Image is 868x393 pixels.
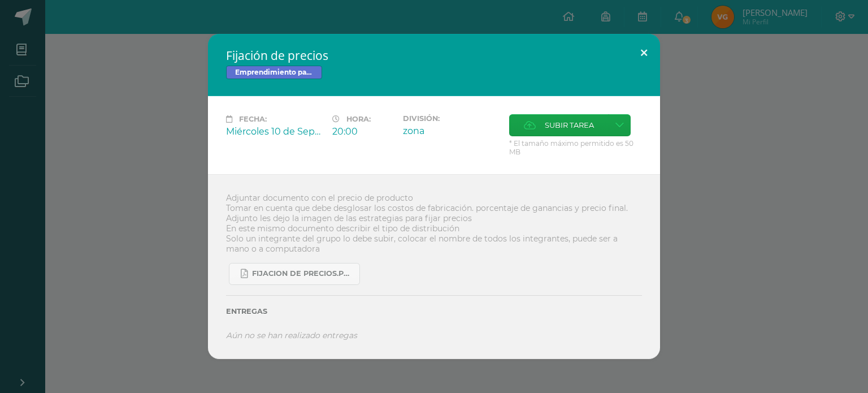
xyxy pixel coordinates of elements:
i: Aún no se han realizado entregas [226,330,357,340]
div: Miércoles 10 de Septiembre [226,126,323,137]
button: Close (Esc) [628,34,660,72]
span: Fecha: [239,115,267,123]
label: División: [403,114,500,123]
span: fijacion de precios.pdf [252,269,354,278]
div: 20:00 [332,126,394,137]
span: Emprendimiento para la Productividad [226,66,322,79]
a: fijacion de precios.pdf [229,263,360,285]
span: * El tamaño máximo permitido es 50 MB [509,139,642,156]
span: Subir tarea [545,115,594,136]
div: zona [403,126,500,136]
h2: Fijación de precios [226,47,642,63]
span: Hora: [346,115,371,123]
label: Entregas [226,307,642,316]
div: Adjuntar documento con el precio de producto Tomar en cuenta que debe desglosar los costos de fab... [208,174,660,359]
